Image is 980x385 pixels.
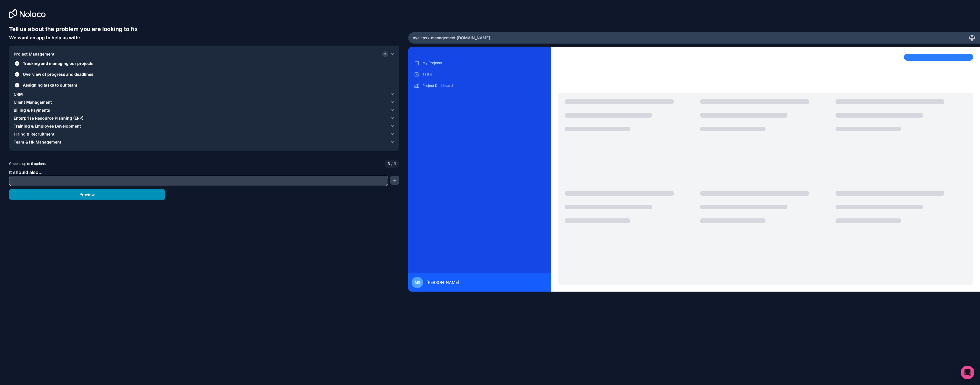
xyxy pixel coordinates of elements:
[14,130,395,138] button: Hiring & Recruitment
[14,91,23,97] span: CRM
[961,366,974,379] div: Open Intercom Messenger
[9,35,80,40] span: We want an app to help us with:
[14,107,50,113] span: Billing & Payments
[23,71,393,77] span: Overview of progress and deadlines
[14,114,395,122] button: Enterprise Resource Planning (ERP)
[413,35,490,41] span: aya-task-management .[DOMAIN_NAME]
[14,90,395,98] button: CRM
[23,82,393,88] span: Assigning tasks to our team
[9,169,43,175] span: It should also...
[15,83,19,87] button: Assigning tasks to our team
[390,161,396,167] span: 9
[14,131,54,137] span: Hiring & Recruitment
[14,122,395,130] button: Training & Employee Development
[23,60,393,66] span: Tracking and managing our projects
[426,280,459,285] span: [PERSON_NAME]
[9,25,399,33] h6: Tell us about the problem you are looking to fix
[14,50,395,58] button: Project Management3
[15,72,19,77] button: Overview of progress and deadlines
[382,51,388,57] span: 3
[422,72,546,77] p: Tasks
[422,83,546,88] p: Project Dashboard
[9,161,46,166] span: Choose up to 9 options
[413,58,547,269] div: scrollable content
[14,58,395,90] div: Project Management3
[14,123,81,129] span: Training & Employee Development
[14,138,395,146] button: Team & HR Management
[14,115,83,121] span: Enterprise Resource Planning (ERP)
[14,106,395,114] button: Billing & Payments
[422,61,546,65] p: My Projects
[387,161,390,167] span: 3
[9,189,165,200] button: Preview
[14,98,395,106] button: Client Management
[391,161,393,166] span: /
[415,280,420,285] span: MS
[14,51,54,57] span: Project Management
[14,139,61,145] span: Team & HR Management
[14,99,52,105] span: Client Management
[15,61,19,66] button: Tracking and managing our projects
